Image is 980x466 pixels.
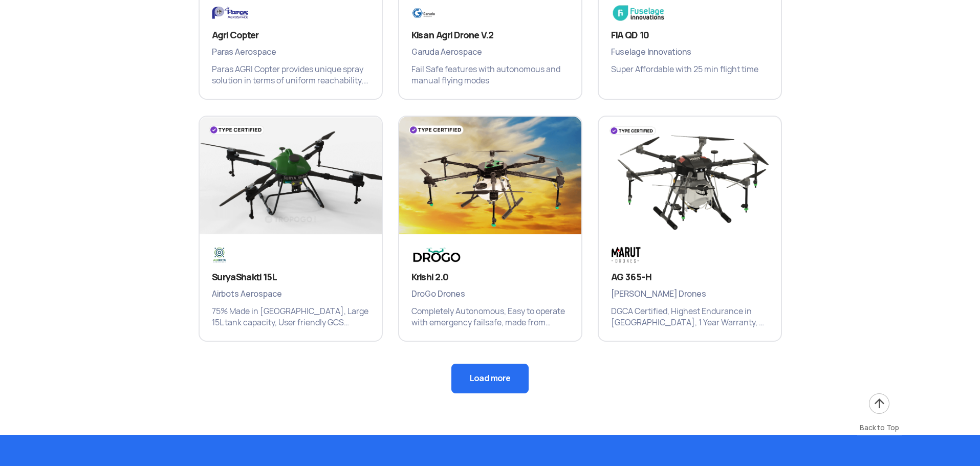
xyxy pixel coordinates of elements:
[212,29,369,41] h3: Agri Copter
[411,46,569,59] span: Garuda Aerospace
[411,64,569,86] p: Fail Safe features with autonomous and manual flying modes
[857,420,902,435] div: Back to Top
[611,64,769,86] p: Super Affordable with 25 min flight time
[611,287,769,301] span: [PERSON_NAME] Drones
[212,64,369,86] p: Paras AGRI Copter provides unique spray solution in terms of uniform reachability, multiple terra...
[411,271,569,283] h3: Krishi 2.0
[212,46,369,59] span: Paras Aerospace
[398,116,582,342] a: Drone ImageBrandKrishi 2.0DroGo DronesCompletely Autonomous, Easy to operate with emergency fails...
[599,117,781,245] img: Drone Image
[200,117,382,245] img: Drone Image
[399,117,581,245] img: Drone Image
[411,287,569,301] span: DroGo Drones
[611,271,769,283] h3: AG 365-H
[611,5,674,21] img: Brand
[212,271,369,283] h3: SuryaShakti 15L
[411,5,450,21] img: Brand
[411,247,474,263] img: Brand
[411,306,569,328] p: Completely Autonomous, Easy to operate with emergency failsafe, made from strong and light weight...
[611,306,769,328] p: DGCA Certified, Highest Endurance in [GEOGRAPHIC_DATA], 1 Year Warranty, All over India after sal...
[212,306,369,328] p: 75% Made in [GEOGRAPHIC_DATA], Large 15L tank capacity, User friendly GCS software, real time mon...
[598,116,782,342] a: Drone ImageBrandAG 365-H[PERSON_NAME] DronesDGCA Certified, Highest Endurance in [GEOGRAPHIC_DATA...
[212,5,274,21] img: Brand
[611,29,769,41] h3: FIA QD 10
[611,247,673,263] img: Brand
[199,116,383,342] a: Drone ImageBrandSuryaShakti 15LAirbots Aerospace75% Made in [GEOGRAPHIC_DATA], Large 15L tank cap...
[411,29,569,41] h3: Kisan Agri Drone V.2
[451,364,529,393] button: Load more
[868,392,890,415] img: ic_arrow-up.png
[611,46,769,59] span: Fuselage Innovations
[212,287,369,301] span: Airbots Aerospace
[212,247,274,263] img: Brand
